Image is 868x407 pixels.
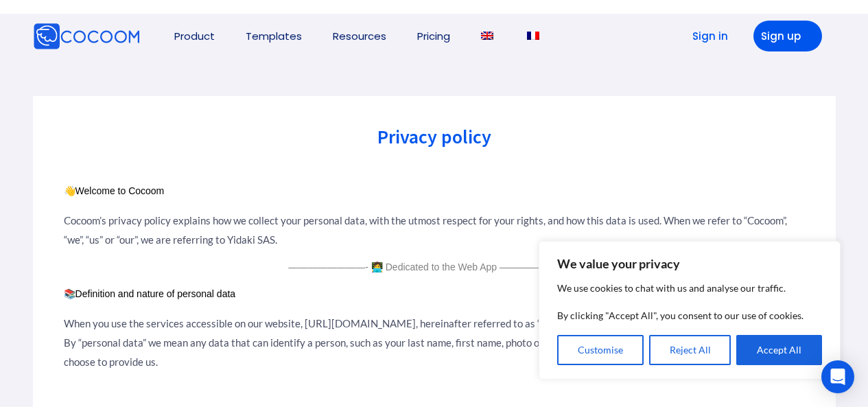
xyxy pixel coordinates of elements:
p: Cocoom’s privacy policy explains how we collect your personal data, with the utmost respect for y... [64,211,805,249]
a: Sign in [671,21,740,51]
span: ————————- 👩‍💻 Dedicated to the Web App ————————- [288,261,579,272]
h2: Privacy policy [64,127,805,146]
span: Definition and nature of personal data [75,288,236,299]
p: We use cookies to chat with us and analyse our traffic. [557,280,822,296]
img: English [481,32,493,40]
img: French [527,32,539,40]
p: By clicking "Accept All", you consent to our use of cookies. [557,307,822,324]
span: 📚 [64,289,75,299]
button: Customise [557,335,644,365]
a: Resources [333,31,386,41]
img: Cocoom [33,23,140,50]
button: Accept All [736,335,822,365]
p: We value your privacy [557,255,822,272]
a: Sign up [753,21,822,51]
span: 👋 [64,186,75,196]
img: Cocoom [143,36,143,36]
a: Product [174,31,215,41]
a: Templates [246,31,302,41]
p: When you use the services accessible on our website, [URL][DOMAIN_NAME], hereinafter referred to ... [64,314,805,371]
a: Pricing [417,31,450,41]
button: Reject All [649,335,731,365]
span: Welcome to Cocoom [75,185,165,196]
div: Open Intercom Messenger [821,360,854,393]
